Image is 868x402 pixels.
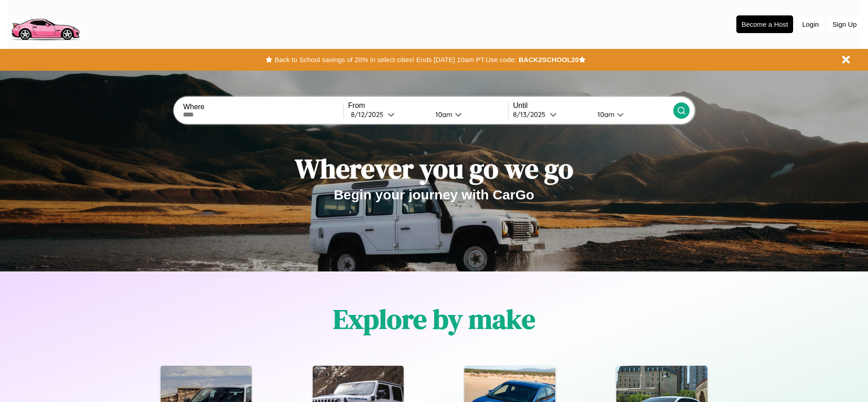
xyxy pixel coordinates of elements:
button: 8/12/2025 [348,110,428,119]
img: logo [7,5,84,43]
div: 8 / 12 / 2025 [351,110,388,119]
div: 10am [593,110,617,119]
h1: Explore by make [333,300,535,338]
label: Until [513,102,673,110]
label: Where [183,103,343,111]
button: 10am [428,110,508,119]
b: BACK2SCHOOL20 [518,56,579,63]
button: Become a Host [736,15,793,33]
button: 10am [590,110,673,119]
button: Login [798,16,824,33]
div: 8 / 13 / 2025 [513,110,550,119]
div: 10am [431,110,455,119]
label: From [348,102,508,110]
button: Sign Up [828,16,861,33]
button: Back to School savings of 20% in select cities! Ends [DATE] 10am PT.Use code: [272,53,518,66]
